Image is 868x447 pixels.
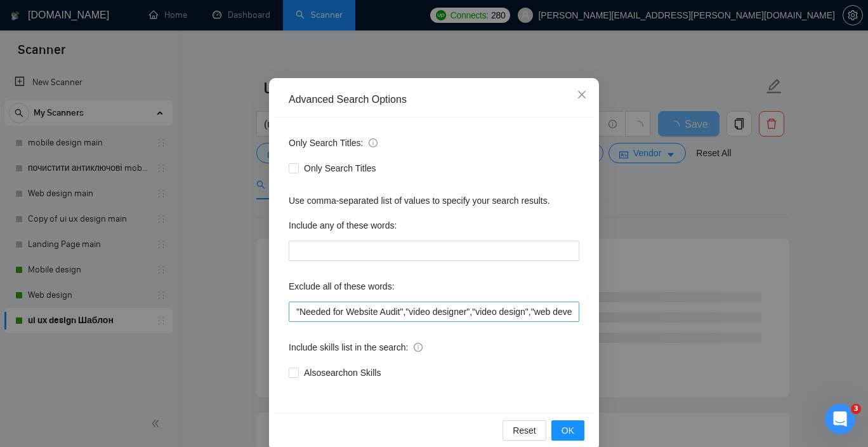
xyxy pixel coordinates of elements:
button: OK [551,420,584,441]
label: Include any of these words: [289,215,397,236]
span: Only Search Titles: [289,136,378,150]
div: Advanced Search Options [289,93,579,107]
span: 3 [851,404,861,414]
div: Use comma-separated list of values to specify your search results. [289,194,579,208]
button: Close [565,78,599,112]
span: Reset [513,424,536,437]
button: Reset [503,420,546,441]
iframe: Intercom live chat [825,404,855,434]
span: Include skills list in the search: [289,340,423,354]
span: close [577,90,587,100]
label: Exclude all of these words: [289,276,395,297]
span: Only Search Titles [299,161,381,175]
span: OK [562,424,574,437]
span: info-circle [414,343,423,352]
span: Also search on Skills [299,366,386,380]
span: info-circle [369,138,378,147]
